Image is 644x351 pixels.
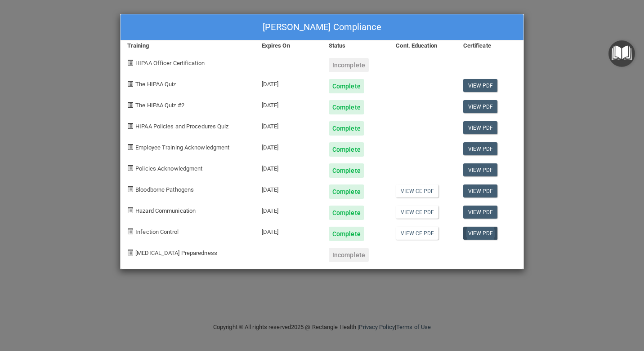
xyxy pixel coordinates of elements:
[322,40,389,51] div: Status
[255,114,322,136] div: [DATE]
[255,157,322,178] div: [DATE]
[135,60,205,66] span: HIPAA Officer Certification
[135,123,228,130] span: HIPAA Policies and Procedures Quiz
[329,142,364,157] div: Complete
[135,250,217,256] span: [MEDICAL_DATA] Preparedness
[121,40,255,51] div: Training
[255,93,322,114] div: [DATE]
[135,144,229,151] span: Employee Training Acknowledgment
[255,220,322,241] div: [DATE]
[135,165,202,172] span: Policies Acknowledgment
[389,40,456,51] div: Cont. Education
[255,178,322,199] div: [DATE]
[255,72,322,93] div: [DATE]
[396,184,438,197] a: View CE PDF
[255,40,322,51] div: Expires On
[255,199,322,220] div: [DATE]
[329,248,369,262] div: Incomplete
[329,79,364,93] div: Complete
[396,206,438,219] a: View CE PDF
[329,58,369,72] div: Incomplete
[329,121,364,136] div: Complete
[463,206,498,219] a: View PDF
[456,40,523,51] div: Certificate
[329,206,364,220] div: Complete
[463,227,498,240] a: View PDF
[396,227,438,240] a: View CE PDF
[463,163,498,176] a: View PDF
[135,102,184,109] span: The HIPAA Quiz #2
[463,79,498,92] a: View PDF
[135,186,194,193] span: Bloodborne Pathogens
[463,184,498,197] a: View PDF
[329,100,364,114] div: Complete
[463,121,498,134] a: View PDF
[608,40,635,67] button: Open Resource Center
[329,184,364,199] div: Complete
[135,228,179,235] span: Infection Control
[463,100,498,113] a: View PDF
[463,142,498,155] a: View PDF
[121,14,523,40] div: [PERSON_NAME] Compliance
[135,81,176,88] span: The HIPAA Quiz
[135,207,196,214] span: Hazard Communication
[329,227,364,241] div: Complete
[255,136,322,157] div: [DATE]
[329,163,364,178] div: Complete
